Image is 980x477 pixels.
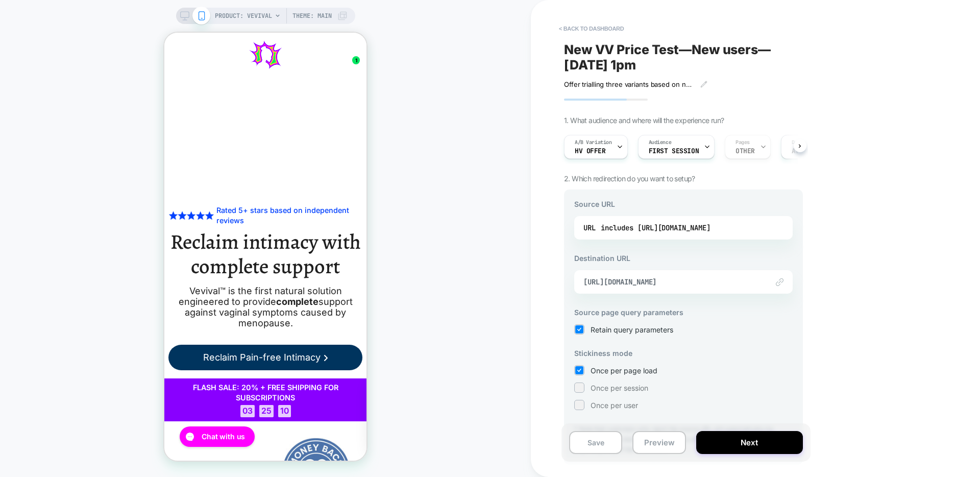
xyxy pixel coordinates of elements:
span: 2. Which redirection do you want to setup? [564,174,695,183]
h3: Stickiness mode [574,349,793,357]
button: Preview [632,431,685,454]
span: HV Offer [575,148,606,155]
span: Once per session [591,384,648,392]
span: A/B Variation [575,139,612,146]
span: Once per user [591,401,638,410]
h3: Source page query parameters [574,308,793,317]
button: Next [696,431,803,454]
span: 10 [114,372,127,385]
span: : [91,372,94,380]
h3: Destination URL [574,254,793,263]
span: Rated 5+ stars based on independent reviews [52,173,185,192]
span: Theme: MAIN [292,8,332,24]
h3: Source URL [574,200,793,208]
span: Vevival™ is the first natural solution engineered to provide support against vaginal symptoms cau... [14,253,188,296]
img: 5stars-vv.webp__PID:15da94d3-6b11-4946-b4a2-458ce9ac080f [4,178,50,187]
img: edit [776,278,783,286]
span: [URL][DOMAIN_NAME] [583,277,758,287]
strong: complete [112,264,154,274]
span: PRODUCT: Vevival [215,8,272,24]
img: logo [47,8,155,36]
span: : [110,372,113,380]
span: Offer trialling three variants based on new users. 1) FMD (existing product with FrontrowMD badge... [564,80,693,88]
span: First Session [649,148,699,155]
span: Retain query parameters [591,325,673,334]
div: includes [URL][DOMAIN_NAME] [601,220,710,235]
span: Devices [792,139,812,146]
button: Save [569,431,622,454]
span: 25 [95,372,109,385]
span: FLASH SALE: 20% + FREE SHIPPING FOR SUBSCRIPTIONS [29,350,174,369]
span: ALL DEVICES [792,148,834,155]
div: URL [583,220,783,235]
button: < back to dashboard [554,20,629,37]
span: Once per page load [591,366,657,375]
h6: Reclaim intimacy with complete support [4,197,198,247]
span: 03 [76,372,90,385]
iframe: Gorgias live chat messenger [10,390,94,418]
span: 1 [188,23,195,32]
span: Audience [649,139,672,146]
span: 1. What audience and where will the experience run? [564,116,724,125]
a: Reclaim Pain-free Intimacy [4,312,198,338]
span: New VV Price Test—New users—[DATE] 1pm [564,42,803,73]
